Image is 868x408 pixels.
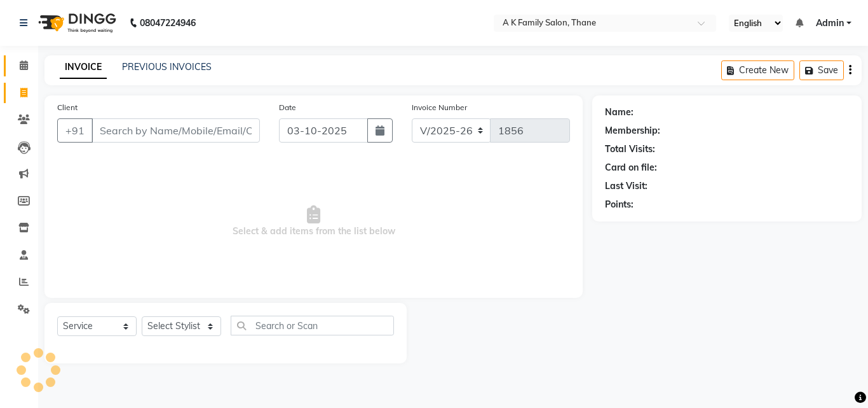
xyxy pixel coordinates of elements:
div: Card on file: [605,161,657,174]
div: Name: [605,106,634,119]
a: PREVIOUS INVOICES [122,61,212,73]
button: Create New [721,60,794,80]
label: Invoice Number [412,102,467,113]
button: +91 [57,118,93,143]
input: Search or Scan [231,316,394,335]
input: Search by Name/Mobile/Email/Code [92,118,260,143]
label: Date [279,102,296,113]
label: Client [57,102,78,113]
div: Membership: [605,124,660,137]
div: Last Visit: [605,179,648,193]
div: Total Visits: [605,143,655,156]
button: Save [799,60,844,80]
b: 08047224946 [140,5,196,41]
span: Admin [816,17,844,30]
a: INVOICE [60,56,107,79]
img: logo [32,5,119,41]
div: Points: [605,198,634,211]
span: Select & add items from the list below [57,158,570,285]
